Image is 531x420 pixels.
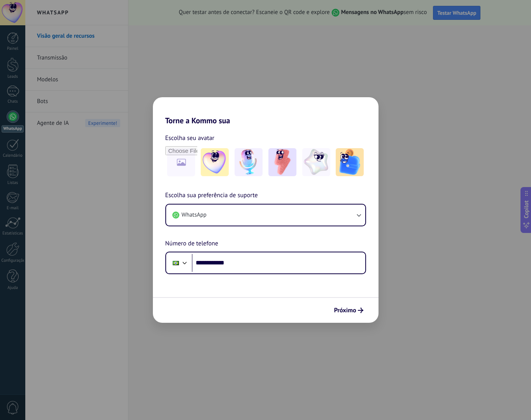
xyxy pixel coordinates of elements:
[235,148,263,176] img: -2.jpeg
[201,148,229,176] img: -1.jpeg
[302,148,330,176] img: -4.jpeg
[165,133,215,143] span: Escolha seu avatar
[268,148,296,176] img: -3.jpeg
[336,148,364,176] img: -5.jpeg
[168,255,183,271] div: Brazil: + 55
[166,205,365,226] button: WhatsApp
[165,239,218,249] span: Número de telefone
[331,304,367,317] button: Próximo
[153,97,379,125] h2: Torne a Kommo sua
[165,191,258,201] span: Escolha sua preferência de suporte
[182,211,207,219] span: WhatsApp
[334,308,356,313] span: Próximo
